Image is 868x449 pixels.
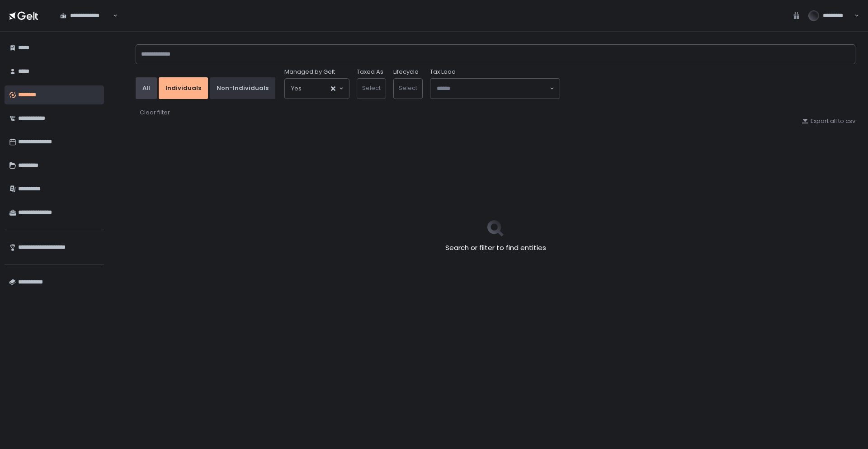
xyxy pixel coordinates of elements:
h2: Search or filter to find entities [445,243,546,253]
div: Individuals [165,84,201,92]
button: Non-Individuals [210,77,275,99]
span: Select [399,84,417,92]
div: Search for option [54,6,118,25]
button: Export all to csv [802,117,855,125]
div: Non-Individuals [217,84,269,92]
button: All [136,77,157,99]
label: Taxed As [357,68,383,76]
span: Tax Lead [430,68,456,76]
button: Clear filter [139,108,170,117]
input: Search for option [112,11,112,20]
div: Clear filter [140,109,170,117]
label: Lifecycle [393,68,419,76]
button: Clear Selected [331,86,335,91]
span: Managed by Gelt [284,68,335,76]
div: All [142,84,150,92]
div: Search for option [430,79,560,99]
span: Select [362,84,381,92]
div: Search for option [285,79,349,99]
span: Yes [291,84,302,93]
input: Search for option [302,84,330,93]
input: Search for option [437,84,549,93]
button: Individuals [159,77,208,99]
